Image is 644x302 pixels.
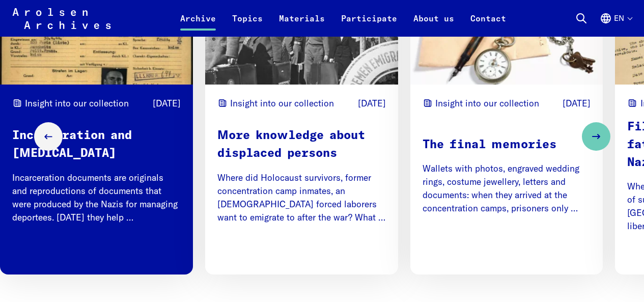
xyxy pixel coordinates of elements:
p: Incarceration and [MEDICAL_DATA] [12,127,181,162]
p: The final memories [423,136,591,154]
time: [DATE] [563,97,591,110]
a: About us [405,12,462,37]
button: Previous slide [34,122,63,151]
button: English, language selection [600,12,632,37]
time: [DATE] [153,97,181,110]
span: Insight into our collection [435,97,539,110]
time: [DATE] [358,97,386,110]
button: Next slide [582,122,610,151]
span: Insight into our collection [25,97,129,110]
p: Incarceration documents are originals and reproductions of documents that were produced by the Na... [12,171,181,224]
a: Participate [333,12,405,37]
a: Contact [462,12,514,37]
nav: Primary [172,6,514,31]
span: Insight into our collection [230,97,334,110]
a: Topics [224,12,271,37]
a: Archive [172,12,224,37]
p: Where did Holocaust survivors, former concentration camp inmates, an [DEMOGRAPHIC_DATA] forced la... [217,171,386,224]
p: Wallets with photos, engraved wedding rings, costume jewellery, letters and documents: when they ... [423,162,591,215]
p: More knowledge about displaced persons [217,127,386,162]
a: Materials [271,12,333,37]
